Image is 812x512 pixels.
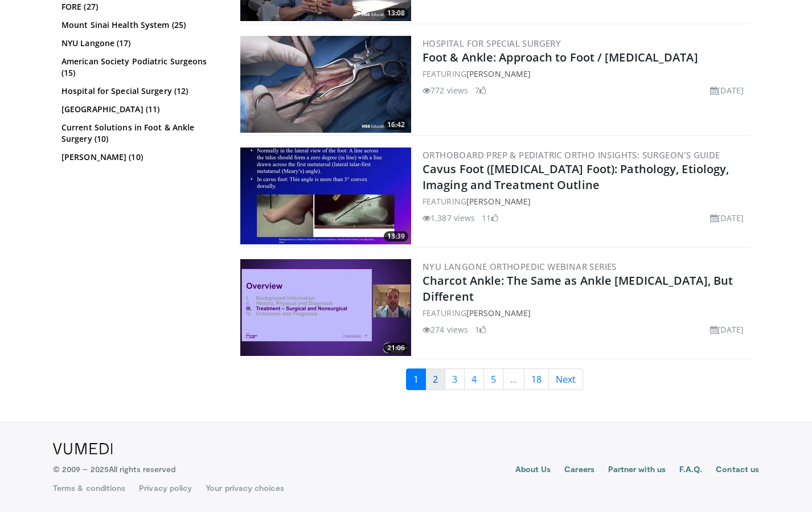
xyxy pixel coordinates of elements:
[483,368,503,390] a: 5
[679,464,702,477] a: F.A.Q.
[548,368,583,390] a: Next
[423,38,561,49] a: Hospital for Special Surgery
[53,464,175,475] p: © 2009 – 2025
[384,8,408,18] span: 13:08
[384,231,408,241] span: 13:39
[482,212,498,224] li: 11
[61,151,218,163] a: [PERSON_NAME] (10)
[61,122,218,145] a: Current Solutions in Foot & Ankle Surgery (10)
[238,368,751,390] nav: Search results pages
[423,68,748,80] div: FEATURING
[466,196,531,207] a: [PERSON_NAME]
[240,148,411,244] img: c8deb2eb-8c50-44dc-a221-6fdc3f5e899c.300x170_q85_crop-smart_upscale.jpg
[240,36,411,133] a: 16:42
[475,84,486,96] li: 7
[466,68,531,79] a: [PERSON_NAME]
[53,482,125,494] a: Terms & conditions
[423,84,468,96] li: 772 views
[423,307,748,319] div: FEATURING
[240,148,411,244] a: 13:39
[475,323,486,335] li: 1
[53,443,113,454] img: VuMedi Logo
[384,120,408,130] span: 16:42
[61,85,218,97] a: Hospital for Special Surgery (12)
[206,482,284,494] a: Your privacy choices
[423,212,475,224] li: 1,387 views
[240,259,411,356] img: 683ff5ac-1d89-497c-98ef-ea614abf3481.300x170_q85_crop-smart_upscale.jpg
[423,161,729,192] a: Cavus Foot ([MEDICAL_DATA] Foot): Pathology, Etiology, Imaging and Treatment Outline
[109,464,175,474] span: All rights reserved
[61,104,218,115] a: [GEOGRAPHIC_DATA] (11)
[423,149,720,161] a: OrthoBoard Prep & Pediatric Ortho Insights: Surgeon's Guide
[384,343,408,353] span: 21:06
[61,1,218,13] a: FORE (27)
[423,50,698,65] a: Foot & Ankle: Approach to Foot / [MEDICAL_DATA]
[608,464,666,477] a: Partner with us
[423,261,617,272] a: NYU Langone Orthopedic Webinar Series
[406,368,426,390] a: 1
[710,323,744,335] li: [DATE]
[61,19,218,31] a: Mount Sinai Health System (25)
[139,482,192,494] a: Privacy policy
[445,368,465,390] a: 3
[423,195,748,207] div: FEATURING
[61,56,218,79] a: American Society Podiatric Surgeons (15)
[710,212,744,224] li: [DATE]
[425,368,445,390] a: 2
[61,38,218,49] a: NYU Langone (17)
[466,308,531,318] a: [PERSON_NAME]
[423,323,468,335] li: 274 views
[515,464,551,477] a: About Us
[464,368,484,390] a: 4
[423,273,733,304] a: Charcot Ankle: The Same as Ankle [MEDICAL_DATA], But Different
[564,464,594,477] a: Careers
[240,259,411,356] a: 21:06
[524,368,549,390] a: 18
[240,36,411,133] img: c0f33d2c-ff1a-46e4-815e-c90548e8c577.300x170_q85_crop-smart_upscale.jpg
[710,84,744,96] li: [DATE]
[716,464,759,477] a: Contact us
